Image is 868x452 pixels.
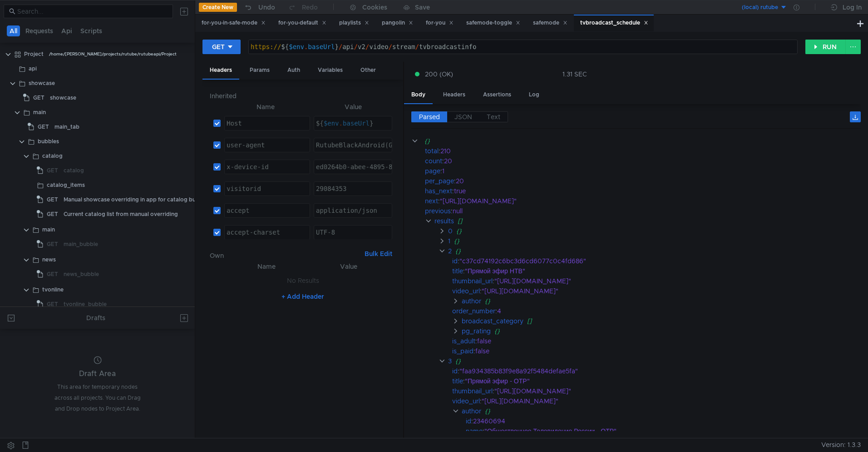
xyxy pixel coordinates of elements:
[456,176,848,186] div: 20
[33,105,46,119] div: main
[86,312,105,323] div: Drafts
[47,297,58,311] span: GET
[42,283,64,296] div: tvonline
[278,18,326,28] div: for-you-default
[425,156,442,166] div: count
[465,266,848,276] div: "Прямой эфир НТВ"
[466,416,861,426] div: :
[33,91,44,105] span: GET
[485,406,848,416] div: {}
[580,18,648,28] div: tvbroadcast_schedule
[210,90,396,101] h6: Inherited
[459,366,848,376] div: "faa934385b83f9e8a92f5484defae5fa"
[419,113,440,121] span: Parsed
[436,86,473,103] div: Headers
[452,396,861,406] div: :
[59,25,75,36] button: Api
[29,76,55,90] div: showcase
[224,261,308,272] th: Name
[287,276,319,285] nz-embed-empty: No Results
[42,223,55,236] div: main
[821,438,861,452] span: Version: 1.3.3
[452,376,463,386] div: title
[425,176,861,186] div: :
[805,40,846,54] button: RUN
[843,2,862,13] div: Log In
[302,2,318,13] div: Redo
[452,346,861,356] div: :
[452,306,861,316] div: :
[7,25,20,36] button: All
[426,18,454,28] div: for-you
[202,18,266,28] div: for-you-in-safe-mode
[38,120,49,134] span: GET
[310,101,396,112] th: Value
[452,256,861,266] div: :
[425,166,861,176] div: :
[452,276,861,286] div: :
[415,4,430,10] div: Save
[456,226,848,236] div: {}
[42,149,63,163] div: catalog
[452,346,473,356] div: is_paid
[311,62,350,79] div: Variables
[38,135,59,148] div: bubbles
[361,248,396,259] button: Bulk Edit
[425,186,452,196] div: has_next
[562,70,587,78] div: 1.31 SEC
[42,253,56,266] div: news
[448,226,453,236] div: 0
[452,256,458,266] div: id
[242,62,277,79] div: Params
[425,156,861,166] div: :
[466,426,861,436] div: :
[17,6,168,16] input: Search...
[280,62,307,79] div: Auth
[476,86,518,103] div: Assertions
[440,146,848,156] div: 210
[454,113,472,121] span: JSON
[64,237,98,251] div: main_bubble
[434,216,454,226] div: results
[210,250,361,261] h6: Own
[425,186,861,196] div: :
[24,47,44,61] div: Project
[473,416,848,426] div: 23460694
[452,266,463,276] div: title
[47,193,58,206] span: GET
[527,316,850,326] div: []
[452,366,458,376] div: id
[452,336,475,346] div: is_adult
[47,164,58,177] span: GET
[221,101,310,112] th: Name
[425,146,439,156] div: total
[425,166,440,176] div: page
[533,18,567,28] div: safemode
[487,113,500,121] span: Text
[462,326,491,336] div: pg_rating
[452,266,861,276] div: :
[452,286,480,296] div: video_url
[47,178,85,192] div: catalog_items
[404,86,433,104] div: Body
[452,276,493,286] div: thumbnail_url
[452,396,480,406] div: video_url
[382,18,413,28] div: pangolin
[258,2,275,13] div: Undo
[452,336,861,346] div: :
[452,286,861,296] div: :
[452,376,861,386] div: :
[425,196,438,206] div: next
[442,166,848,176] div: 1
[452,386,493,396] div: thumbnail_url
[455,356,848,366] div: {}
[462,296,481,306] div: author
[425,69,453,79] span: 200 (OK)
[475,346,848,356] div: false
[353,62,383,79] div: Other
[462,316,523,326] div: broadcast_category
[522,86,547,103] div: Log
[452,386,861,396] div: :
[237,0,281,14] button: Undo
[494,386,849,396] div: "[URL][DOMAIN_NAME]"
